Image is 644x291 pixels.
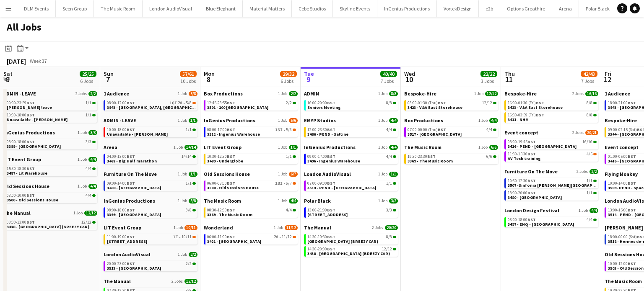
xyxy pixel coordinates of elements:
[536,100,544,106] span: BST
[585,91,598,96] span: 16/16
[582,140,592,144] span: 16/16
[307,180,396,190] a: 07:00-09:00BST1/13514 - PEND - [GEOGRAPHIC_DATA]
[327,180,335,186] span: BST
[527,151,536,157] span: BST
[207,181,296,185] div: •
[204,198,298,204] a: The Music Room1 Job4/4
[500,0,552,17] button: Options Greathire
[75,91,87,96] span: 2 Jobs
[104,198,197,204] a: InGenius Productions1 Job8/8
[7,139,96,149] a: 08:00-18:00BST3/33399 - [GEOGRAPHIC_DATA]
[408,158,453,164] span: 3369 - The Music Room
[207,185,259,191] span: 3500 - Old Sessions House
[104,117,136,124] span: ADMIN - LEAVE
[404,90,436,97] span: Bespoke-Hire
[386,181,392,185] span: 1/1
[587,152,592,156] span: 4/5
[474,91,483,96] span: 1 Job
[278,118,287,123] span: 1 Job
[438,127,446,132] span: BST
[104,117,197,124] a: ADMIN - LEAVE1 Job1/1
[207,154,296,163] a: 10:30-12:30BST1/13489 - Underglobe
[489,145,498,150] span: 6/6
[307,127,396,136] a: 12:00-23:30BST4/43486 - PEND - Saltine
[3,183,97,189] a: Old Sessions House1 Job4/4
[107,101,196,105] div: •
[304,90,398,97] a: ADMIN1 Job8/8
[204,144,298,171] div: LIT Event Group1 Job1/110:30-12:30BST1/13489 - Underglobe
[408,105,462,110] span: 3423 - V&A East Storehouse
[527,178,536,183] span: BST
[307,207,396,217] a: 13:00-21:00BST3/3[STREET_ADDRESS]
[508,183,613,188] span: 3507 -Sinfonia Smith Square
[333,0,377,17] button: Skyline Events
[78,184,87,189] span: 1 Job
[508,195,562,200] span: 3480 - O2 Intercontinental
[404,144,498,166] div: The Music Room1 Job6/619:30-23:30BST6/63369 - The Music Room
[7,140,35,144] span: 08:00-18:00
[104,198,155,204] span: InGenius Productions
[207,128,296,132] div: •
[7,197,58,203] span: 3500 - Old Sessions House
[304,144,356,150] span: InGenius Productions
[204,144,298,150] a: LIT Event Group1 Job1/1
[508,191,536,195] span: 18:00-20:00
[186,128,192,132] span: 1/1
[437,0,479,17] button: VortekDesign
[304,117,336,124] span: EMYP Studios
[307,101,335,105] span: 16:00-20:00
[408,127,496,136] a: 07:00-00:00 (Thu)BST4/43517 - [GEOGRAPHIC_DATA]
[404,144,441,150] span: The Music Room
[508,140,536,144] span: 08:00-19:45
[127,100,135,106] span: BST
[3,129,97,156] div: InGenius Productions1 Job3/308:00-18:00BST3/33399 - [GEOGRAPHIC_DATA]
[587,179,592,183] span: 1/1
[508,190,597,200] a: 18:00-20:00BST1/13480 - [GEOGRAPHIC_DATA]
[628,100,636,106] span: BST
[7,166,96,175] a: 15:30-18:30BST4/43487 - Lit Warehouse
[307,155,335,159] span: 09:00-17:00
[207,105,268,110] span: 3501 - 100 Wandsworth Bridge
[178,198,187,203] span: 1 Job
[17,0,56,17] button: DLM Events
[404,117,498,124] a: Box Productions1 Job4/4
[207,127,296,136] a: 08:00-17:00BST13I•5/63512 - Ingenius Warehouse
[104,198,197,224] div: InGenius Productions1 Job8/808:00-18:00BST8/83399 - [GEOGRAPHIC_DATA]
[26,193,35,198] span: BST
[88,130,97,135] span: 3/3
[7,193,96,202] a: 08:00-10:00BST4/43500 - Old Sessions House
[304,117,398,124] a: EMYP Studios1 Job4/4
[207,155,235,159] span: 10:30-12:30
[408,101,446,105] span: 08:00-01:30 (Thu)
[189,198,197,203] span: 8/8
[107,131,168,137] span: Unavailable - Ash
[508,101,544,105] span: 16:00-01:30 (Fri)
[107,154,196,163] a: 04:00-13:00BST14/143482 - Big Half marathon
[508,113,544,117] span: 16:30-03:59 (Fri)
[307,100,396,110] a: 16:00-20:00BST8/8Seniors Meeting
[143,0,199,17] button: London AudioVisual
[605,90,630,97] span: 1 Audience
[204,171,298,198] div: Old Sessions House1 Job6/706:00-08:00BST18I•6/73500 - Old Sessions House
[552,0,579,17] button: Arena
[289,172,298,177] span: 6/7
[184,145,197,150] span: 14/14
[589,169,598,174] span: 2/2
[104,117,197,144] div: ADMIN - LEAVE1 Job1/110:00-18:00BST1/1Unavailable - [PERSON_NAME]
[508,179,536,183] span: 10:30-12:30
[304,90,398,117] div: ADMIN1 Job8/816:00-20:00BST8/8Seniors Meeting
[78,130,87,135] span: 1 Job
[307,128,335,132] span: 12:00-23:30
[227,207,235,213] span: BST
[7,112,96,122] a: 10:00-18:00BST1/1Unavailable - [PERSON_NAME]
[104,144,117,150] span: Arena
[3,156,97,183] div: LIT Event Group1 Job4/415:30-18:30BST4/43487 - Lit Warehouse
[86,113,91,117] span: 1/1
[289,118,298,123] span: 5/6
[178,118,187,123] span: 1 Job
[3,129,55,136] span: InGenius Productions
[199,0,243,17] button: Blue Elephant
[107,105,205,110] span: 3943 - County Hall, Waterloo
[107,101,135,105] span: 08:00-12:00
[107,128,135,132] span: 10:00-18:00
